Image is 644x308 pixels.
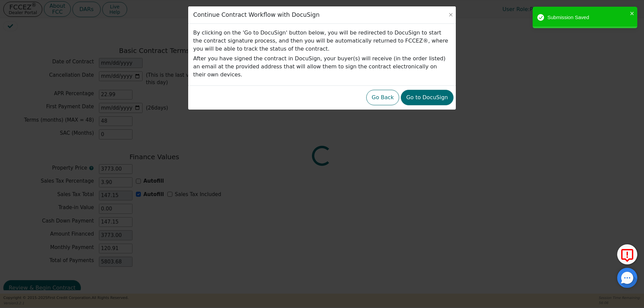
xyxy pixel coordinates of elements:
[193,29,451,53] p: By clicking on the 'Go to DocuSign' button below, you will be redirected to DocuSign to start the...
[401,90,453,105] button: Go to DocuSign
[447,11,454,18] button: Close
[366,90,399,105] button: Go Back
[630,9,635,17] button: close
[193,11,320,18] h3: Continue Contract Workflow with DocuSign
[547,14,628,21] div: Submission Saved
[617,244,637,264] button: Report Error to FCC
[193,55,451,79] p: After you have signed the contract in DocuSign, your buyer(s) will receive (in the order listed) ...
